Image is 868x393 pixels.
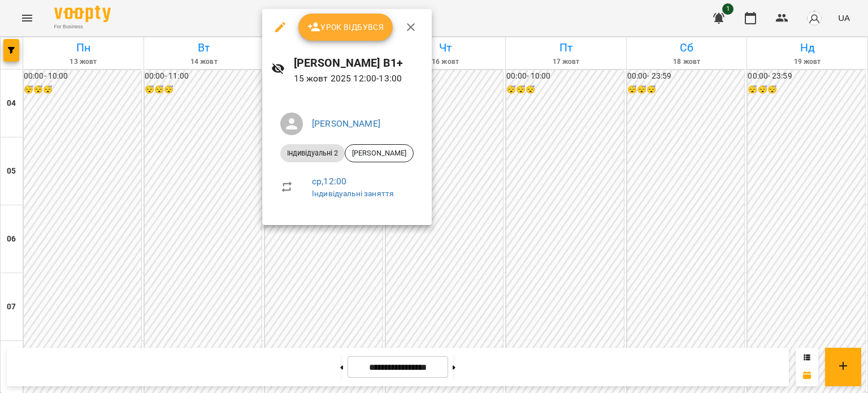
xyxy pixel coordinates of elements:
a: ср , 12:00 [312,176,346,187]
a: Індивідуальні заняття [312,189,394,198]
span: [PERSON_NAME] [345,148,413,158]
p: 15 жовт 2025 12:00 - 13:00 [294,72,423,85]
span: Урок відбувся [307,20,384,34]
h6: [PERSON_NAME] В1+ [294,54,423,72]
button: Урок відбувся [298,14,393,41]
div: [PERSON_NAME] [345,144,414,162]
span: Індивідуальні 2 [280,148,345,158]
a: [PERSON_NAME] [312,118,380,129]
